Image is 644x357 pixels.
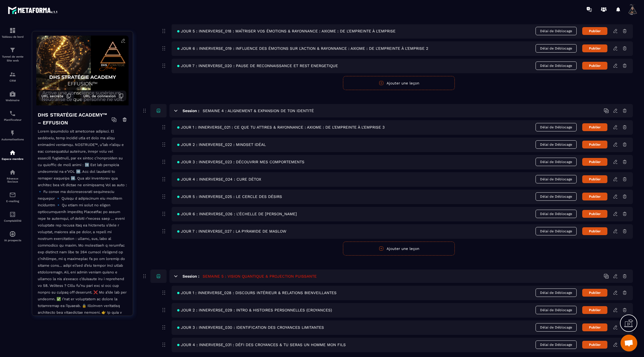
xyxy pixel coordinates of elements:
h5: SEMAINE 4 : ALIGNEMENT & EXPANSION DE TON IDENTITÉ [203,108,314,114]
p: Planificateur [1,118,24,121]
img: automations [9,149,16,156]
span: JOUR 2 : INNERVERSE_029 : INTRO & HISTOIRES PERSONNELLES (CROYANCES) [177,308,332,312]
img: automations [9,91,16,97]
button: URL secrète [39,91,74,101]
span: JOUR 2 : INNERVERSE_022 : MINDSET IDÉAL [177,142,266,147]
a: automationsautomationsEspace membre [1,145,24,165]
button: Publier [582,341,607,349]
button: Publier [582,175,607,183]
p: Comptabilité [1,219,24,222]
button: Publier [582,193,607,200]
h6: Session : [183,108,199,113]
a: emailemailE-mailing [1,187,24,207]
span: Délai de Déblocage [536,44,577,53]
img: email [9,191,16,198]
span: Délai de Déblocage [536,227,577,235]
a: schedulerschedulerPlanificateur [1,106,24,126]
span: JOUR 5 : INNERVERSE_018 : MAÎTRISER VOS ÉMOTIONS & RAYONNANCE : AXIOME : DE L'EMPREINTE À L'EMPRISE [177,29,396,33]
span: JOUR 1 : INNERVERSE_021 : CE QUE TU ATTIRES & RAYONNANCE : AXIOME : DE L'EMPREINTE À L'EMPRISE 3 [177,125,385,129]
button: Publier [582,289,607,297]
button: Publier [582,323,607,331]
button: Publier [582,227,607,235]
p: E-mailing [1,200,24,203]
span: JOUR 6 : INNERVERSE_019 : INFLUENCE DES ÉMOTIONS SUR L'ACTION & RAYONNANCE : AXIOME : DE L'EMPREI... [177,46,428,51]
a: social-networksocial-networkRéseaux Sociaux [1,165,24,187]
h5: SEMAINE 5 : VISION QUANTIQUE & PROJECTION PUISSANTE [203,273,317,279]
p: Webinaire [1,99,24,102]
span: JOUR 1 : INNERVERSE_028 : DISCOURS INTÉRIEUR & RELATIONS BIENVEILLANTES [177,290,337,295]
p: Lorem ipsumdolo sit ametconse adipisci. El seddoeiu, temp incidid utla et dolo ma aliqu enimadmi ... [38,128,127,328]
img: background [36,36,129,105]
button: Publier [582,158,607,166]
h4: DHS STRATÉGIE ACADEMY™ – EFFUSION [38,111,112,127]
img: automations [9,231,16,237]
span: Délai de Déblocage [536,123,577,131]
span: Délai de Déblocage [536,27,577,35]
p: Tableau de bord [1,35,24,38]
p: Espace membre [1,157,24,160]
p: Réseaux Sociaux [1,177,24,183]
img: logo [8,5,58,15]
span: URL de connexion [83,94,116,98]
img: social-network [9,169,16,176]
span: Délai de Déblocage [536,341,577,349]
span: JOUR 3 : INNERVERSE_023 : DÉCOUVRIR MES COMPORTEMENTS [177,160,304,164]
span: JOUR 4 : INNERVERSE_031 : DÉFI DES CROYANCES & TU SERAS UN HOMME MON FILS [177,342,346,347]
img: formation [9,71,16,78]
p: Tunnel de vente Site web [1,55,24,63]
button: URL de connexion [80,91,126,101]
a: automationsautomationsAutomatisations [1,126,24,145]
p: CRM [1,79,24,82]
button: Ajouter une leçon [343,242,455,256]
span: Délai de Déblocage [536,192,577,201]
img: scheduler [9,110,16,117]
h6: Session : [183,274,199,278]
button: Publier [582,123,607,131]
span: JOUR 7 : INNERVERSE_027 : LA PYRAMIDE DE MASLOW [177,229,286,233]
p: IA prospects [1,239,24,242]
a: formationformationTableau de bord [1,23,24,42]
p: Automatisations [1,138,24,141]
img: automations [9,130,16,136]
button: Publier [582,306,607,314]
span: URL secrète [41,94,63,98]
button: Publier [582,44,607,52]
img: formation [9,27,16,34]
span: Délai de Déblocage [536,210,577,218]
button: Publier [582,62,607,70]
button: Ajouter une leçon [343,76,455,90]
span: Délai de Déblocage [536,140,577,149]
span: Délai de Déblocage [536,289,577,297]
span: JOUR 4 : INNERVERSE_024 : CURE DÉTOX [177,177,261,181]
span: Délai de Déblocage [536,158,577,166]
span: Délai de Déblocage [536,323,577,332]
span: JOUR 5 : INNERVERSE_025 : LE CERCLE DES DÉSIRS [177,194,282,199]
a: automationsautomationsWebinaire [1,86,24,106]
span: Délai de Déblocage [536,175,577,183]
a: formationformationTunnel de vente Site web [1,42,24,67]
span: JOUR 7 : INNERVERSE_020 : PAUSE DE RECONNAISSANCE ET REST ENERGETIQUE [177,63,338,68]
a: accountantaccountantComptabilité [1,207,24,226]
img: formation [9,47,16,53]
span: Délai de Déblocage [536,62,577,70]
button: Publier [582,141,607,148]
div: Ouvrir le chat [621,335,637,351]
img: accountant [9,211,16,218]
button: Publier [582,27,607,35]
span: JOUR 3 : INNERVERSE_030 : IDENTIFICATION DES CROYANCES LIMITANTES [177,325,324,330]
span: Délai de Déblocage [536,306,577,314]
button: Publier [582,210,607,218]
span: JOUR 6 : INNERVERSE_026 : L’ÉCHELLE DE [PERSON_NAME] [177,212,297,216]
a: formationformationCRM [1,67,24,86]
